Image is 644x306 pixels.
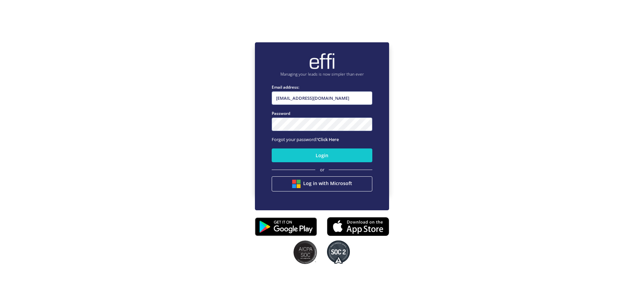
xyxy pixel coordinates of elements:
input: Enter email [272,91,372,105]
label: Email address: [272,84,372,90]
img: SOC2 badges [327,241,350,264]
button: Login [272,148,372,162]
label: Password [272,110,372,117]
img: SOC2 badges [293,241,317,264]
button: Log in with Microsoft [272,176,372,191]
a: Click Here [318,136,339,142]
img: appstore.8725fd3.png [327,215,389,238]
img: btn google [292,180,301,188]
span: Forgot your password? [272,136,339,142]
p: Managing your leads is now simpler than ever [272,71,372,77]
span: or [320,167,324,173]
img: brand-logo.ec75409.png [309,53,335,70]
img: playstore.0fabf2e.png [255,213,317,241]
